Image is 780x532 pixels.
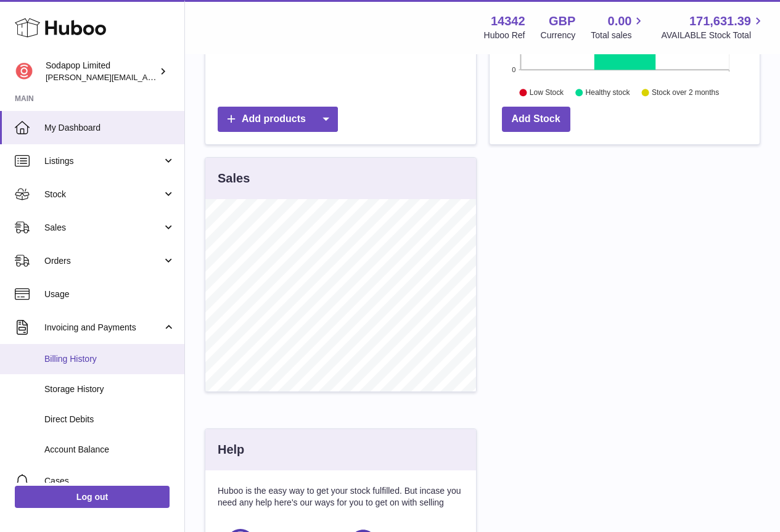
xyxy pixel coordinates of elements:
h3: Sales [218,170,250,187]
span: Stock [44,189,162,200]
span: Total sales [591,30,646,41]
text: 0 [512,66,515,73]
span: Cases [44,475,175,487]
span: 171,631.39 [689,13,751,30]
span: My Dashboard [44,122,175,134]
p: Huboo is the easy way to get your stock fulfilled. But incase you need any help here's our ways f... [218,485,464,509]
span: Storage History [44,383,175,395]
text: Stock over 2 months [652,88,719,97]
span: Orders [44,255,162,267]
span: [PERSON_NAME][EMAIL_ADDRESS][DOMAIN_NAME] [46,72,247,82]
span: Usage [44,289,175,300]
div: Huboo Ref [484,30,525,41]
span: Account Balance [44,444,175,456]
span: Invoicing and Payments [44,322,162,334]
div: Currency [541,30,576,41]
a: 0.00 Total sales [591,13,646,41]
img: david@sodapop-audio.co.uk [15,62,33,81]
span: Direct Debits [44,414,175,425]
text: Healthy stock [585,88,630,97]
h3: Help [218,441,244,458]
strong: GBP [549,13,575,30]
span: 0.00 [608,13,632,30]
text: Low Stock [529,88,564,97]
span: Billing History [44,353,175,365]
a: Add Stock [502,107,570,132]
a: Add products [218,107,338,132]
a: Log out [15,486,170,508]
span: Listings [44,155,162,167]
div: Sodapop Limited [46,60,157,83]
span: AVAILABLE Stock Total [661,30,765,41]
span: Sales [44,222,162,234]
a: 171,631.39 AVAILABLE Stock Total [661,13,765,41]
strong: 14342 [491,13,525,30]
